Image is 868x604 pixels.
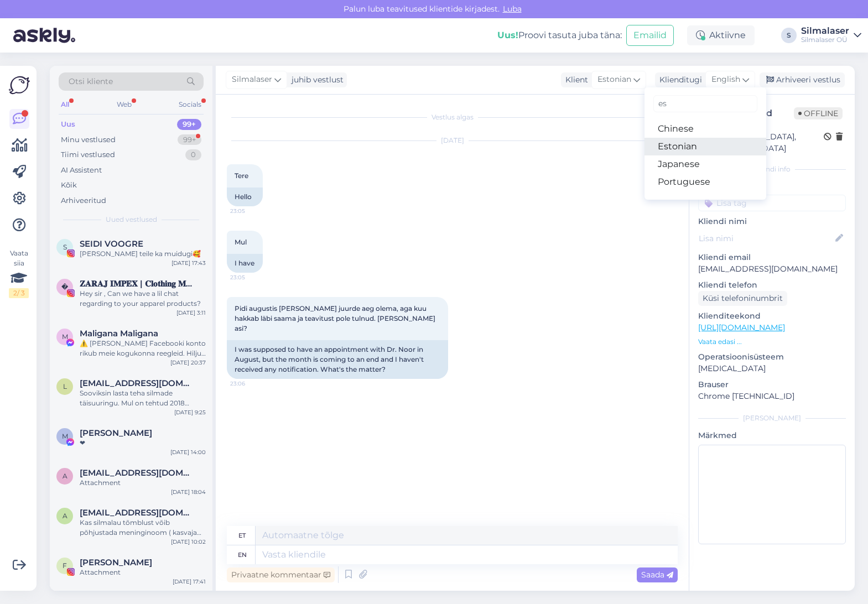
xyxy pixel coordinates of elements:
span: M [62,432,68,440]
div: [PERSON_NAME] teile ka muidugi🥰 [80,249,206,259]
span: Luba [500,4,525,14]
div: Privaatne kommentaar [227,567,335,582]
div: 99+ [178,134,201,145]
input: Lisa tag [698,195,846,211]
button: Emailid [626,25,674,46]
div: Attachment [80,567,206,577]
span: Frida Brit Noor [80,558,152,567]
p: Kliendi tag'id [698,181,846,192]
p: Kliendi telefon [698,279,846,291]
div: en [238,545,247,564]
span: a [63,472,67,480]
div: Hey sir , Can we have a lil chat regarding to your apparel products? [80,289,206,309]
input: Kirjuta, millist tag'i otsid [653,95,757,112]
div: [DATE] 17:43 [171,259,206,267]
p: Brauser [698,379,846,390]
div: 2 / 3 [9,288,29,298]
div: et [238,526,246,545]
div: [DATE] 3:11 [176,309,206,317]
span: lindakolk47@hotmail.com [80,378,195,388]
span: Pidi augustis [PERSON_NAME] juurde aeg olema, aga kuu hakkab läbi saama ja teavitust pole tulnud.... [235,304,437,332]
span: Saada [641,570,673,580]
div: Küsi telefoninumbrit [698,291,787,306]
div: All [59,97,71,112]
span: Tere [235,171,248,180]
span: amjokelafin@gmail.com [80,468,195,478]
div: Web [115,97,134,112]
div: Sooviksin lasta teha silmade täisuuringu. Mul on tehtud 2018 mõlemale silmale kaeoperatsioon Silm... [80,388,206,408]
a: Japanese [644,155,766,173]
div: Socials [176,97,204,112]
span: English [711,74,740,86]
span: 23:05 [230,207,272,215]
div: [PERSON_NAME] [698,413,846,423]
span: 23:06 [230,379,272,388]
div: [DATE] 9:25 [174,408,206,416]
div: Klient [561,74,588,86]
p: Klienditeekond [698,310,846,322]
b: Uus! [497,30,518,40]
a: Chinese [644,120,766,138]
div: ⚠️ [PERSON_NAME] Facebooki konto rikub meie kogukonna reegleid. Hiljuti on meie süsteem saanud ka... [80,339,206,358]
div: Arhiveeritud [61,195,106,206]
div: Minu vestlused [61,134,116,145]
div: Kliendi info [698,164,846,174]
div: Vestlus algas [227,112,678,122]
div: Kas silmalau tõmblust võib põhjustada meninginoom ( kasvaja silmanarvi piirkonnas)? [80,518,206,538]
div: 0 [185,149,201,160]
div: S [781,28,797,43]
div: juhib vestlust [287,74,344,86]
div: Klienditugi [655,74,702,86]
span: M [62,332,68,341]
span: 𝐙𝐀𝐑𝐀𝐉 𝐈𝐌𝐏𝐄𝐗 | 𝐂𝐥𝐨𝐭𝐡𝐢𝐧𝐠 𝐌𝐚𝐧𝐮𝐟𝐚𝐜𝐭𝐮𝐫𝐞.. [80,279,195,289]
span: Otsi kliente [69,76,113,87]
a: Estonian [644,138,766,155]
span: Margot Mõisavald [80,428,152,438]
div: Uus [61,119,75,130]
div: Vaata siia [9,248,29,298]
div: [DATE] 20:37 [170,358,206,367]
span: S [63,243,67,251]
div: I have [227,254,263,273]
span: a [63,512,67,520]
span: Estonian [597,74,631,86]
div: ❤ [80,438,206,448]
p: Chrome [TECHNICAL_ID] [698,390,846,402]
div: Hello [227,188,263,206]
span: arterin@gmail.com [80,508,195,518]
input: Lisa nimi [699,232,833,244]
p: [MEDICAL_DATA] [698,363,846,374]
a: [URL][DOMAIN_NAME] [698,322,785,332]
div: [DATE] 10:02 [171,538,206,546]
span: Silmalaser [232,74,272,86]
div: [DATE] 14:00 [170,448,206,456]
span: 23:05 [230,273,272,282]
div: Aktiivne [687,25,755,45]
div: 99+ [177,119,201,130]
a: Portuguese [644,173,766,191]
span: Maligana Maligana [80,329,158,339]
a: SilmalaserSilmalaser OÜ [801,27,861,44]
div: Kõik [61,180,77,191]
div: Tiimi vestlused [61,149,115,160]
span: Offline [794,107,843,119]
span: l [63,382,67,390]
div: Proovi tasuta juba täna: [497,29,622,42]
p: Märkmed [698,430,846,441]
img: Askly Logo [9,75,30,96]
p: Kliendi nimi [698,216,846,227]
p: [EMAIL_ADDRESS][DOMAIN_NAME] [698,263,846,275]
div: AI Assistent [61,165,102,176]
span: Uued vestlused [106,215,157,225]
div: [DATE] 17:41 [173,577,206,586]
p: Vaata edasi ... [698,337,846,347]
p: Operatsioonisüsteem [698,351,846,363]
div: Silmalaser OÜ [801,35,849,44]
span: SEIDI VOOGRE [80,239,143,249]
div: I was supposed to have an appointment with Dr. Noor in August, but the month is coming to an end ... [227,340,448,379]
span: F [63,561,67,570]
div: [DATE] [227,136,678,145]
div: Silmalaser [801,27,849,35]
p: Kliendi email [698,252,846,263]
span: � [61,283,68,291]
